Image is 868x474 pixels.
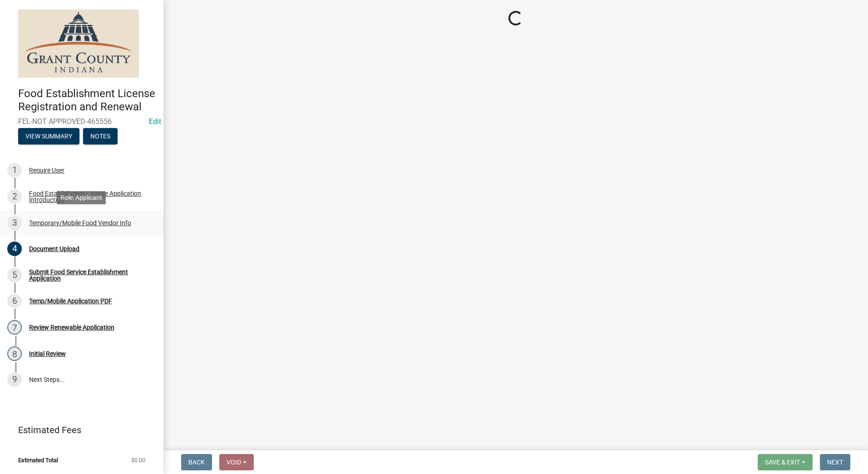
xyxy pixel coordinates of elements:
a: Estimated Fees [7,421,149,439]
div: Document Upload [29,246,79,252]
a: Edit [149,117,161,126]
div: 9 [7,372,22,387]
button: Next [820,454,850,470]
div: 2 [7,189,22,204]
div: 8 [7,346,22,361]
div: 5 [7,268,22,282]
button: Void [219,454,254,470]
div: Submit Food Service Establishment Application [29,269,149,281]
wm-modal-confirm: Edit Application Number [149,117,161,126]
div: Temporary/Mobile Food Vendor Info [29,220,131,226]
wm-modal-confirm: Summary [18,133,79,140]
span: FEL-NOT APPROVED-465556 [18,117,145,126]
span: Void [227,459,241,466]
div: Role: Applicant [57,191,106,204]
img: Grant County, Indiana [18,10,139,78]
div: Require User [29,167,64,173]
div: 6 [7,294,22,308]
span: Next [827,459,843,466]
div: Review Renewable Application [29,324,114,331]
div: 7 [7,320,22,335]
h4: Food Establishment License Registration and Renewal [18,87,156,114]
div: Food Establishment License Application Introduction [29,190,149,203]
span: Save & Exit [765,459,800,466]
button: Notes [83,128,118,144]
div: Initial Review [29,351,66,357]
div: 1 [7,163,22,178]
button: Back [181,454,212,470]
div: 4 [7,242,22,256]
span: Back [188,459,205,466]
button: Save & Exit [758,454,813,470]
span: $0.00 [131,457,145,463]
div: 3 [7,216,22,230]
button: View Summary [18,128,79,144]
wm-modal-confirm: Notes [83,133,118,140]
div: Temp/Mobile Application PDF [29,298,112,304]
span: Estimated Total [18,457,58,463]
